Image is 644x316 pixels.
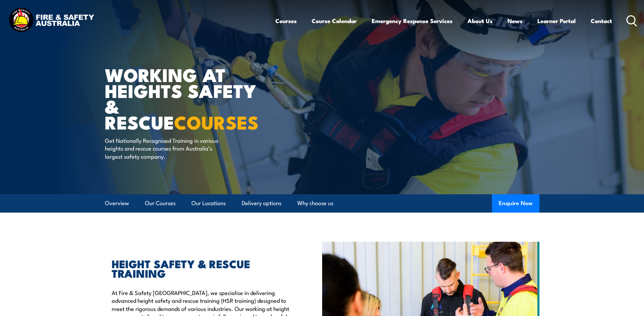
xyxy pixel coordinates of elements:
[297,194,333,212] a: Why choose us
[591,12,612,30] a: Contact
[275,12,297,30] a: Courses
[145,194,176,212] a: Our Courses
[492,194,539,213] button: Enquire Now
[105,66,273,130] h1: WORKING AT HEIGHTS SAFETY & RESCUE
[242,194,281,212] a: Delivery options
[537,12,576,30] a: Learner Portal
[105,194,129,212] a: Overview
[372,12,453,30] a: Emergency Response Services
[508,12,522,30] a: News
[112,259,291,278] h2: HEIGHT SAFETY & RESCUE TRAINING
[191,194,226,212] a: Our Locations
[467,12,493,30] a: About Us
[312,12,357,30] a: Course Calendar
[105,136,229,160] p: Get Nationally Recognised Training in various heights and rescue courses from Australia’s largest...
[174,107,259,136] strong: COURSES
